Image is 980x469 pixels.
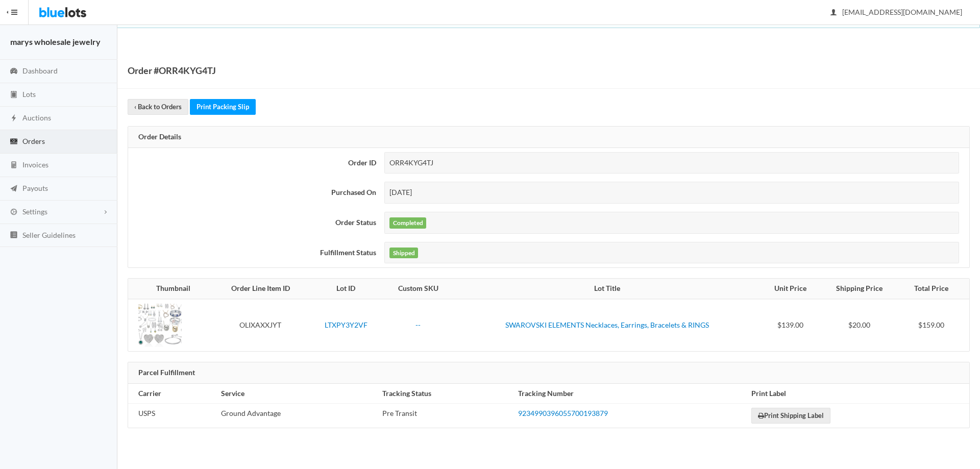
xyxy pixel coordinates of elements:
[217,384,378,404] th: Service
[384,182,959,204] div: [DATE]
[9,231,19,240] ion-icon: list box
[9,208,19,217] ion-icon: cog
[128,362,969,384] div: Parcel Fulfillment
[383,279,453,299] th: Custom SKU
[378,384,514,404] th: Tracking Status
[9,90,19,100] ion-icon: clipboard
[761,279,820,299] th: Unit Price
[9,137,19,147] ion-icon: cash
[22,231,76,239] span: Seller Guidelines
[389,217,426,229] label: Completed
[128,148,380,178] th: Order ID
[820,279,899,299] th: Shipping Price
[22,137,45,145] span: Orders
[128,127,969,148] div: Order Details
[828,8,839,18] ion-icon: person
[415,320,421,329] a: --
[751,408,830,424] a: Print Shipping Label
[820,299,899,351] td: $20.00
[9,184,19,194] ion-icon: paper plane
[325,320,367,329] a: LTXPY3Y2VF
[761,299,820,351] td: $139.00
[128,99,188,115] a: ‹ Back to Orders
[128,279,212,299] th: Thumbnail
[899,279,969,299] th: Total Price
[9,161,19,170] ion-icon: calculator
[22,113,51,122] span: Auctions
[514,384,747,404] th: Tracking Number
[747,384,969,404] th: Print Label
[22,207,47,216] span: Settings
[9,67,19,77] ion-icon: speedometer
[128,238,380,268] th: Fulfillment Status
[899,299,969,351] td: $159.00
[217,404,378,428] td: Ground Advantage
[505,320,709,329] a: SWAROVSKI ELEMENTS Necklaces, Earrings, Bracelets & RINGS
[128,404,217,428] td: USPS
[10,37,101,46] strong: marys wholesale jewelry
[384,152,959,174] div: ORR4KYG4TJ
[212,299,309,351] td: OLIXAXXJYT
[378,404,514,428] td: Pre Transit
[9,114,19,124] ion-icon: flash
[22,160,48,169] span: Invoices
[831,8,962,16] span: [EMAIL_ADDRESS][DOMAIN_NAME]
[128,178,380,208] th: Purchased On
[518,409,608,417] a: 9234990396055700193879
[22,66,58,75] span: Dashboard
[212,279,309,299] th: Order Line Item ID
[128,63,216,78] h1: Order #ORR4KYG4TJ
[389,248,418,259] label: Shipped
[22,184,48,192] span: Payouts
[309,279,383,299] th: Lot ID
[22,90,36,98] span: Lots
[128,208,380,238] th: Order Status
[190,99,256,115] a: Print Packing Slip
[453,279,761,299] th: Lot Title
[128,384,217,404] th: Carrier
